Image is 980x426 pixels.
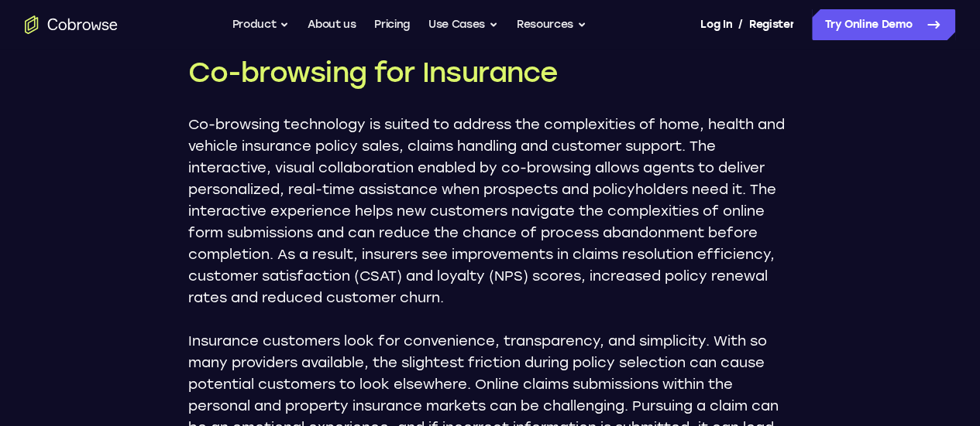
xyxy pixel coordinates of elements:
[749,9,794,40] a: Register
[812,9,955,40] a: Try Online Demo
[517,9,586,40] button: Resources
[374,9,410,40] a: Pricing
[428,9,498,40] button: Use Cases
[188,54,793,91] h2: Co-browsing for Insurance
[700,9,731,40] a: Log In
[738,15,743,34] span: /
[232,9,290,40] button: Product
[188,113,793,308] p: Co-browsing technology is suited to address the complexities of home, health and vehicle insuranc...
[308,9,356,40] a: About us
[25,15,118,34] a: Go to the home page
